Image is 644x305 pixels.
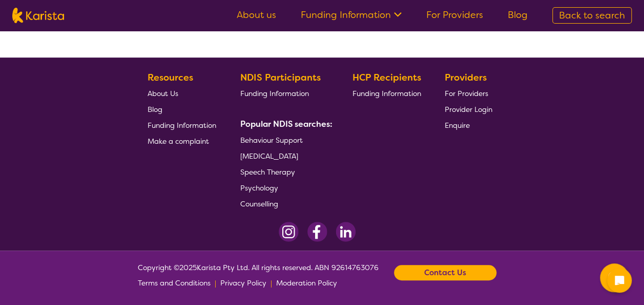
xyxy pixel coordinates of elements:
a: About Us [148,85,216,101]
span: Funding Information [240,89,309,98]
p: | [215,275,216,291]
a: Provider Login [445,101,492,117]
a: Funding Information [301,9,402,21]
a: Counselling [240,196,328,212]
a: For Providers [445,85,492,101]
span: Copyright © 2025 Karista Pty Ltd. All rights reserved. ABN 92614763076 [138,260,379,291]
a: Terms and Conditions [138,275,211,291]
a: Back to search [552,7,632,24]
img: LinkedIn [336,222,356,242]
span: About Us [148,89,178,98]
a: Enquire [445,117,492,133]
a: Psychology [240,180,328,196]
img: Instagram [279,222,299,242]
a: Blog [148,101,216,117]
span: Psychology [240,183,278,193]
button: Channel Menu [600,263,629,292]
p: | [271,275,272,291]
span: Funding Information [352,89,421,98]
a: Funding Information [352,85,421,101]
b: NDIS Participants [240,71,321,84]
span: For Providers [445,89,488,98]
a: Funding Information [240,85,328,101]
span: Moderation Policy [276,278,337,288]
a: Funding Information [148,117,216,133]
img: Karista logo [12,8,64,23]
span: Blog [148,105,162,114]
a: Moderation Policy [276,275,337,291]
span: Privacy Policy [220,278,266,288]
a: About us [237,9,276,21]
span: Speech Therapy [240,167,295,177]
span: Enquire [445,121,470,130]
a: Privacy Policy [220,275,266,291]
span: Counselling [240,199,278,208]
span: Terms and Conditions [138,278,211,288]
span: Behaviour Support [240,136,303,145]
b: Resources [148,71,193,84]
a: Make a complaint [148,133,216,149]
a: [MEDICAL_DATA] [240,148,328,164]
a: Behaviour Support [240,132,328,148]
b: Providers [445,71,487,84]
b: Contact Us [424,265,466,280]
a: Blog [508,9,528,21]
b: HCP Recipients [352,71,421,84]
a: Speech Therapy [240,164,328,180]
b: Popular NDIS searches: [240,119,333,129]
span: [MEDICAL_DATA] [240,151,298,161]
span: Funding Information [148,121,216,130]
img: Facebook [307,222,327,242]
span: Provider Login [445,105,492,114]
span: Make a complaint [148,137,209,146]
a: For Providers [426,9,483,21]
span: Back to search [559,9,625,22]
